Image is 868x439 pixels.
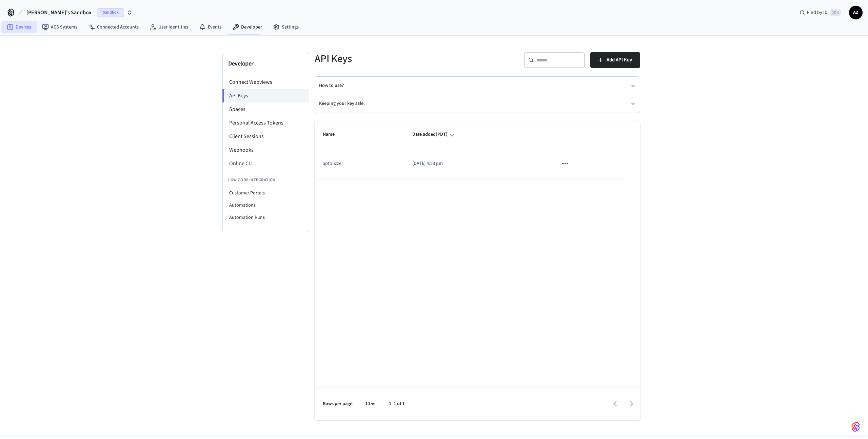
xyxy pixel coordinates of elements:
div: 10 [362,399,378,409]
table: sticky table [315,121,640,179]
button: Keeping your key safe. [319,95,636,113]
a: User Identities [144,21,194,33]
li: Personal Access Tokens [223,116,309,130]
h5: API Keys [315,52,473,66]
h3: Developer [228,59,303,69]
span: ⌘ K [830,9,841,16]
li: Automations [223,199,309,211]
img: SeamLogoGradient.69752ec5.svg [852,421,860,432]
span: Name [323,129,343,140]
a: Developer [227,21,268,33]
span: Date added(PDT) [412,129,456,140]
span: Sandbox [97,8,124,17]
span: Add API Key [607,56,632,64]
li: Spaces [223,102,309,116]
li: Client Sessions [223,130,309,143]
li: Low Code Integration [223,173,309,187]
a: ACS Systems [37,21,83,33]
li: Webhooks [223,143,309,157]
p: 1–1 of 1 [389,400,405,407]
li: Customer Portals [223,187,309,199]
button: AZ [849,6,863,19]
button: How to use? [319,77,636,95]
td: aptbuzzer [315,148,404,179]
a: Settings [268,21,304,33]
li: API Keys [222,89,309,102]
a: Connected Accounts [83,21,144,33]
li: Connect Webviews [223,75,309,89]
p: Rows per page: [323,400,354,407]
li: Automation Runs [223,211,309,224]
span: [PERSON_NAME]'s Sandbox [26,8,92,17]
p: [DATE] 4:53 pm [412,160,542,167]
button: Add API Key [590,52,640,68]
div: Find by ID⌘ K [794,6,846,19]
a: Devices [1,21,37,33]
span: Find by ID [807,9,828,16]
span: AZ [850,6,862,19]
li: Online CLI [223,157,309,170]
a: Events [194,21,227,33]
